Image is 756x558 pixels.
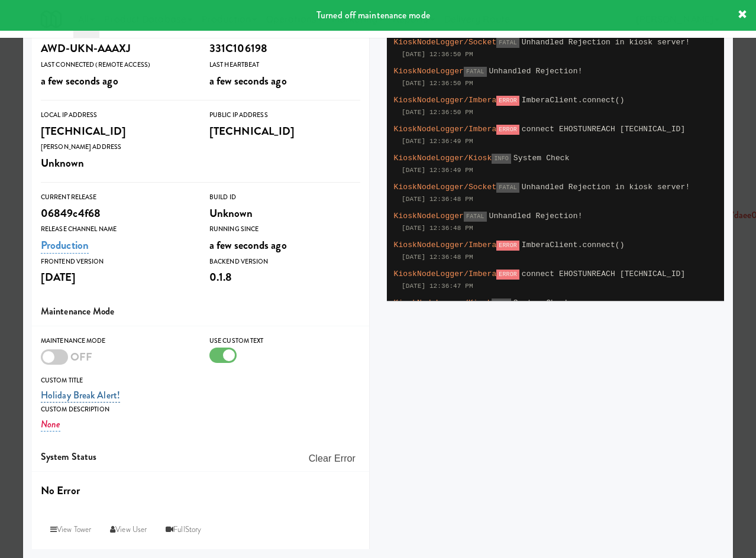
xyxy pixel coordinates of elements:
[41,519,101,540] a: View Tower
[41,404,360,416] div: Custom Description
[492,299,511,309] span: INFO
[496,270,519,280] span: ERROR
[496,125,519,135] span: ERROR
[402,109,473,116] span: [DATE] 12:36:50 PM
[394,125,497,134] span: KioskNodeLogger/Imbera
[394,212,464,220] span: KioskNodeLogger
[496,96,519,106] span: ERROR
[209,335,360,347] div: Use Custom Text
[209,223,360,235] div: Running Since
[402,51,473,58] span: [DATE] 12:36:50 PM
[522,241,625,249] span: ImberaClient.connect()
[101,519,156,540] a: View User
[209,59,360,71] div: Last Heartbeat
[394,154,492,163] span: KioskNodeLogger/Kiosk
[209,203,360,223] div: Unknown
[496,38,519,48] span: FATAL
[41,59,192,71] div: Last Connected (Remote Access)
[402,138,473,145] span: [DATE] 12:36:49 PM
[492,154,511,164] span: INFO
[41,304,115,318] span: Maintenance Mode
[209,73,287,89] span: a few seconds ago
[513,299,570,307] span: System Check
[41,267,192,287] div: [DATE]
[402,283,473,290] span: [DATE] 12:36:47 PM
[496,183,519,193] span: FATAL
[394,270,497,278] span: KioskNodeLogger/Imbera
[209,267,360,287] div: 0.1.8
[402,254,473,261] span: [DATE] 12:36:48 PM
[209,38,360,59] div: 331C106198
[489,67,583,76] span: Unhandled Rejection!
[41,388,120,403] a: Holiday Break Alert!
[394,96,497,105] span: KioskNodeLogger/Imbera
[41,153,192,173] div: Unknown
[394,183,497,192] span: KioskNodeLogger/Socket
[394,299,492,307] span: KioskNodeLogger/Kiosk
[41,223,192,235] div: Release Channel Name
[209,109,360,121] div: Public IP Address
[522,183,690,192] span: Unhandled Rejection in kiosk server!
[41,256,192,268] div: Frontend Version
[41,141,192,153] div: [PERSON_NAME] Address
[156,519,211,540] a: FullStory
[522,125,686,134] span: connect EHOSTUNREACH [TECHNICAL_ID]
[209,121,360,141] div: [TECHNICAL_ID]
[522,96,625,105] span: ImberaClient.connect()
[41,237,89,254] a: Production
[402,225,473,232] span: [DATE] 12:36:48 PM
[70,349,92,365] span: OFF
[41,203,192,223] div: 06849c4f68
[41,109,192,121] div: Local IP Address
[41,38,192,59] div: AWD-UKN-AAAXJ
[402,196,473,203] span: [DATE] 12:36:48 PM
[489,212,583,220] span: Unhandled Rejection!
[316,8,430,22] span: Turned off maintenance mode
[41,121,192,141] div: [TECHNICAL_ID]
[402,80,473,87] span: [DATE] 12:36:50 PM
[496,241,519,251] span: ERROR
[209,192,360,203] div: Build Id
[41,450,96,463] span: System Status
[402,167,473,174] span: [DATE] 12:36:49 PM
[41,481,360,501] div: No Error
[41,375,360,387] div: Custom Title
[394,67,464,76] span: KioskNodeLogger
[464,212,487,222] span: FATAL
[209,256,360,268] div: Backend Version
[41,73,118,89] span: a few seconds ago
[522,270,686,278] span: connect EHOSTUNREACH [TECHNICAL_ID]
[41,335,192,347] div: Maintenance Mode
[513,154,570,163] span: System Check
[394,38,497,47] span: KioskNodeLogger/Socket
[304,448,360,469] button: Clear Error
[209,237,287,253] span: a few seconds ago
[41,417,60,432] a: None
[522,38,690,47] span: Unhandled Rejection in kiosk server!
[41,192,192,203] div: Current Release
[394,241,497,249] span: KioskNodeLogger/Imbera
[464,67,487,77] span: FATAL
